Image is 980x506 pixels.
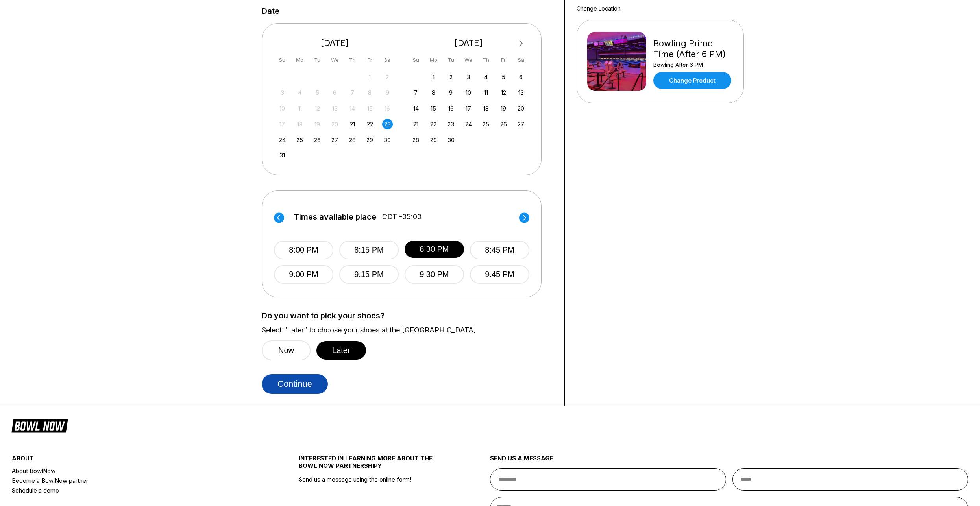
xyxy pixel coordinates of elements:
div: Choose Friday, September 26th, 2025 [498,119,509,129]
div: Choose Thursday, September 18th, 2025 [481,103,491,114]
div: Choose Saturday, September 27th, 2025 [516,119,526,129]
div: Not available Wednesday, August 13th, 2025 [329,103,340,114]
div: month 2025-08 [276,71,394,161]
div: INTERESTED IN LEARNING MORE ABOUT THE BOWL NOW PARTNERSHIP? [299,454,442,476]
div: Not available Monday, August 4th, 2025 [294,87,305,98]
div: Choose Sunday, August 31st, 2025 [277,150,288,161]
div: We [329,55,340,65]
div: Not available Tuesday, August 12th, 2025 [312,103,323,114]
div: Not available Thursday, August 7th, 2025 [347,87,358,98]
div: Choose Wednesday, September 3rd, 2025 [463,72,474,82]
button: 9:45 PM [470,265,529,284]
div: Not available Sunday, August 17th, 2025 [277,119,288,129]
button: 8:45 PM [470,241,529,259]
div: Choose Monday, August 25th, 2025 [294,135,305,145]
div: Choose Sunday, September 21st, 2025 [410,119,421,129]
div: Not available Saturday, August 9th, 2025 [382,87,393,98]
div: Bowling After 6 PM [653,61,733,68]
div: Choose Wednesday, September 24th, 2025 [463,119,474,129]
div: Choose Saturday, September 13th, 2025 [516,87,526,98]
div: Not available Saturday, August 16th, 2025 [382,103,393,114]
button: Next Month [515,37,527,50]
div: Choose Saturday, September 20th, 2025 [516,103,526,114]
button: Later [316,341,366,360]
div: Choose Sunday, September 7th, 2025 [410,87,421,98]
div: Choose Monday, September 8th, 2025 [428,87,439,98]
button: Continue [262,374,328,394]
button: 9:30 PM [405,265,464,284]
div: Th [481,55,491,65]
div: Sa [516,55,526,65]
div: Choose Sunday, September 28th, 2025 [410,135,421,145]
div: Choose Thursday, September 4th, 2025 [481,72,491,82]
div: Su [410,55,421,65]
div: Tu [312,55,323,65]
label: Date [262,7,279,15]
div: Not available Monday, August 11th, 2025 [294,103,305,114]
div: Choose Tuesday, September 2nd, 2025 [446,72,456,82]
div: Choose Thursday, August 28th, 2025 [347,135,358,145]
div: Su [277,55,288,65]
div: Fr [364,55,375,65]
div: Choose Thursday, September 25th, 2025 [481,119,491,129]
a: About BowlNow [12,466,251,476]
div: Choose Wednesday, September 10th, 2025 [463,87,474,98]
button: 8:15 PM [339,241,399,259]
a: Change Location [577,5,621,12]
div: Not available Wednesday, August 6th, 2025 [329,87,340,98]
div: Choose Tuesday, August 26th, 2025 [312,135,323,145]
div: [DATE] [408,38,530,48]
div: Choose Monday, September 22nd, 2025 [428,119,439,129]
div: Choose Thursday, September 11th, 2025 [481,87,491,98]
button: 9:15 PM [339,265,399,284]
div: Not available Saturday, August 2nd, 2025 [382,72,393,82]
div: Choose Friday, August 29th, 2025 [364,135,375,145]
div: Choose Tuesday, September 23rd, 2025 [446,119,456,129]
div: Choose Sunday, September 14th, 2025 [410,103,421,114]
div: month 2025-09 [410,71,528,145]
div: Choose Monday, September 15th, 2025 [428,103,439,114]
div: Th [347,55,358,65]
button: 8:30 PM [405,241,464,258]
div: Choose Wednesday, August 27th, 2025 [329,135,340,145]
div: Not available Tuesday, August 5th, 2025 [312,87,323,98]
a: Change Product [653,72,731,89]
div: Choose Monday, September 1st, 2025 [428,72,439,82]
div: Not available Monday, August 18th, 2025 [294,119,305,129]
div: Not available Wednesday, August 20th, 2025 [329,119,340,129]
div: Choose Friday, September 5th, 2025 [498,72,509,82]
div: Sa [382,55,393,65]
div: Choose Wednesday, September 17th, 2025 [463,103,474,114]
div: Mo [428,55,439,65]
div: Choose Tuesday, September 9th, 2025 [446,87,456,98]
div: Choose Friday, September 12th, 2025 [498,87,509,98]
div: Mo [294,55,305,65]
div: Choose Monday, September 29th, 2025 [428,135,439,145]
span: CDT -05:00 [382,212,422,221]
button: 9:00 PM [274,265,333,284]
div: Choose Saturday, August 30th, 2025 [382,135,393,145]
div: Not available Tuesday, August 19th, 2025 [312,119,323,129]
div: Bowling Prime Time (After 6 PM) [653,38,733,59]
div: Choose Sunday, August 24th, 2025 [277,135,288,145]
div: Choose Tuesday, September 16th, 2025 [446,103,456,114]
div: Choose Friday, September 19th, 2025 [498,103,509,114]
a: Schedule a demo [12,486,251,495]
img: Bowling Prime Time (After 6 PM) [587,32,646,91]
div: Not available Sunday, August 3rd, 2025 [277,87,288,98]
div: Tu [446,55,456,65]
div: Choose Thursday, August 21st, 2025 [347,119,358,129]
a: Become a BowlNow partner [12,476,251,486]
div: Not available Thursday, August 14th, 2025 [347,103,358,114]
div: Not available Friday, August 8th, 2025 [364,87,375,98]
label: Select “Later” to choose your shoes at the [GEOGRAPHIC_DATA] [262,326,553,334]
div: [DATE] [274,38,396,48]
div: Choose Tuesday, September 30th, 2025 [446,135,456,145]
button: Now [262,340,311,360]
div: Not available Sunday, August 10th, 2025 [277,103,288,114]
label: Do you want to pick your shoes? [262,311,553,320]
div: Choose Friday, August 22nd, 2025 [364,119,375,129]
div: about [12,454,251,466]
button: 8:00 PM [274,241,333,259]
div: Choose Saturday, September 6th, 2025 [516,72,526,82]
